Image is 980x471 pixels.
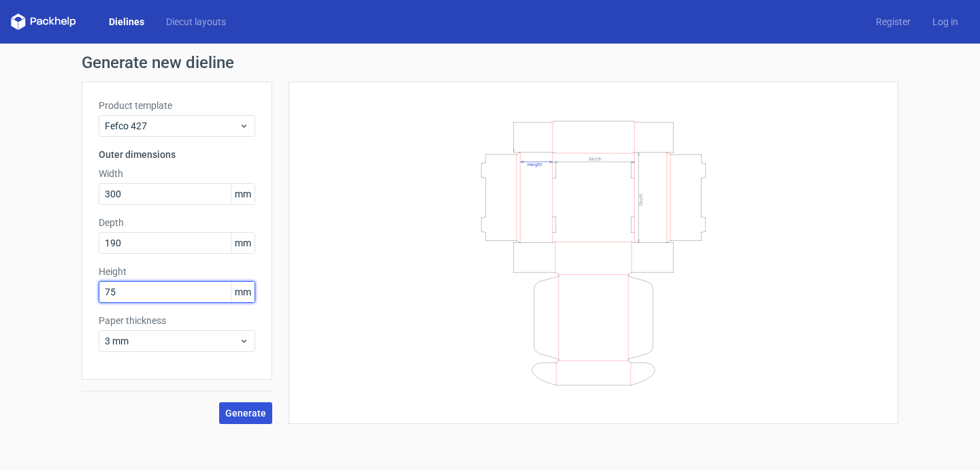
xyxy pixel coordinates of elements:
h1: Generate new dieline [82,54,898,71]
a: Dielines [98,15,155,29]
span: Fefco 427 [105,119,239,133]
text: Width [589,155,602,161]
a: Register [865,15,921,29]
button: Generate [219,402,272,424]
label: Width [99,167,255,180]
label: Depth [99,216,255,229]
label: Product template [99,99,255,112]
span: 3 mm [105,334,239,348]
span: Generate [225,408,266,418]
text: Height [527,161,542,167]
text: Depth [638,193,644,205]
a: Diecut layouts [155,15,237,29]
span: mm [231,282,255,302]
span: mm [231,184,255,204]
span: mm [231,233,255,253]
label: Height [99,265,255,278]
h3: Outer dimensions [99,148,255,161]
a: Log in [921,15,969,29]
label: Paper thickness [99,314,255,327]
